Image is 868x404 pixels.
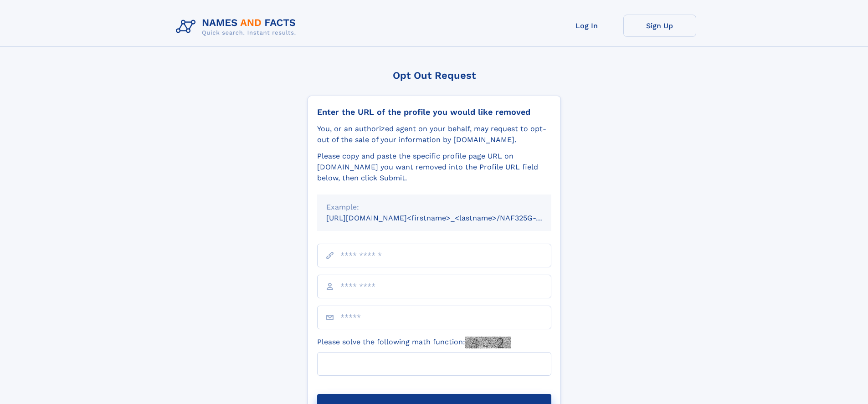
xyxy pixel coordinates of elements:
[317,151,551,184] div: Please copy and paste the specific profile page URL on [DOMAIN_NAME] you want removed into the Pr...
[623,15,696,37] a: Sign Up
[308,70,561,81] div: Opt Out Request
[317,107,551,117] div: Enter the URL of the profile you would like removed
[317,337,511,348] label: Please solve the following math function:
[326,214,569,222] small: [URL][DOMAIN_NAME]<firstname>_<lastname>/NAF325G-xxxxxxxx
[172,15,303,39] img: Logo Names and Facts
[550,15,623,37] a: Log In
[317,123,551,145] div: You, or an authorized agent on your behalf, may request to opt-out of the sale of your informatio...
[326,202,542,213] div: Example:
